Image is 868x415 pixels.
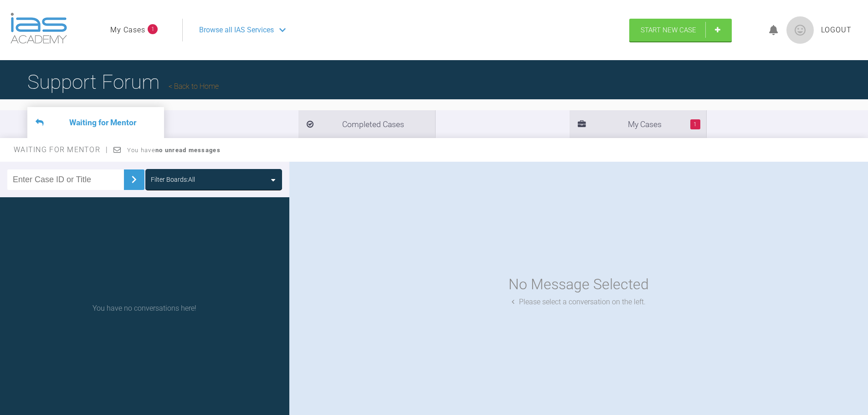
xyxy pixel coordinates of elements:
h1: Support Forum [27,66,219,98]
img: profile.png [786,16,814,44]
span: 1 [148,24,158,34]
a: Logout [821,24,852,36]
li: My Cases [570,110,706,138]
a: Back to Home [169,82,219,91]
div: Filter Boards: All [151,174,195,184]
strong: no unread messages [155,147,221,154]
li: Completed Cases [298,110,435,138]
div: No Message Selected [508,273,649,296]
li: Waiting for Mentor [27,107,164,138]
span: You have [127,147,221,154]
span: Start New Case [641,26,696,34]
input: Enter Case ID or Title [7,169,124,190]
a: Start New Case [629,19,732,41]
div: Please select a conversation on the left. [512,296,646,308]
span: 1 [690,119,700,129]
img: logo-light.3e3ef733.png [10,13,67,44]
span: Browse all IAS Services [199,24,274,36]
img: chevronRight.28bd32b0.svg [127,172,141,187]
span: Waiting for Mentor [14,145,108,154]
a: My Cases [110,24,145,36]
